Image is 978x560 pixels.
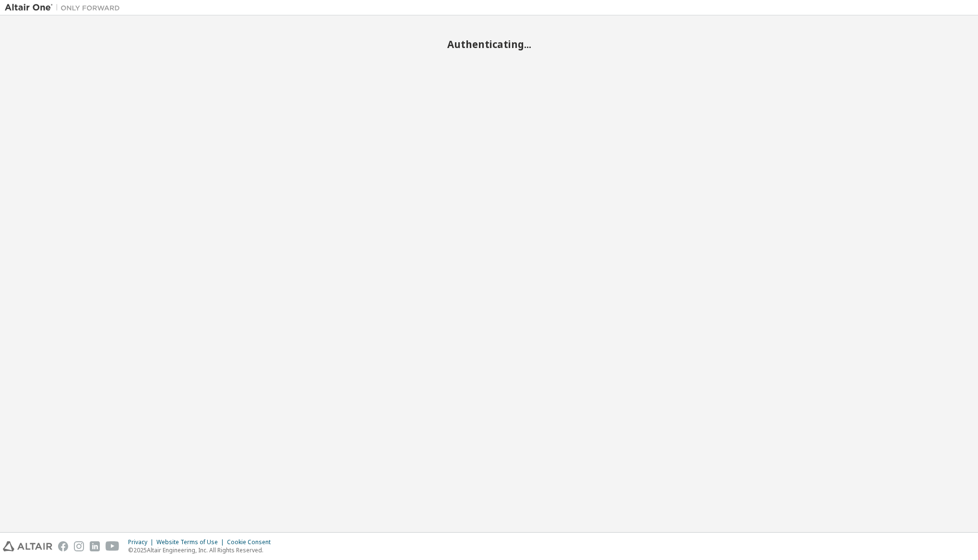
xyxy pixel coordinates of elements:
img: youtube.svg [106,541,119,551]
img: linkedin.svg [90,541,100,551]
h2: Authenticating... [5,38,973,50]
div: Website Terms of Use [156,538,227,546]
img: facebook.svg [58,541,68,551]
div: Cookie Consent [227,538,276,546]
p: © 2025 Altair Engineering, Inc. All Rights Reserved. [128,546,276,554]
div: Privacy [128,538,156,546]
img: Altair One [5,3,125,12]
img: altair_logo.svg [3,541,52,551]
img: instagram.svg [74,541,84,551]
